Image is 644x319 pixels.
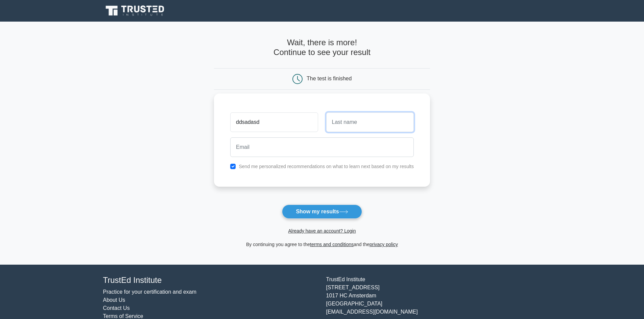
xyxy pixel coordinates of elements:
input: Email [230,137,414,157]
input: Last name [326,112,414,132]
h4: TrustEd Institute [103,275,318,285]
div: By continuing you agree to the and the [210,240,434,248]
a: Already have an account? Login [288,228,356,234]
a: Practice for your certification and exam [103,289,197,295]
a: privacy policy [369,242,398,247]
a: Terms of Service [103,313,143,319]
button: Show my results [282,205,362,219]
a: terms and conditions [310,242,354,247]
h4: Wait, there is more! Continue to see your result [214,38,430,57]
a: Contact Us [103,305,130,311]
label: Send me personalized recommendations on what to learn next based on my results [239,164,414,169]
a: About Us [103,297,125,303]
div: The test is finished [307,76,352,81]
input: First name [230,112,318,132]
